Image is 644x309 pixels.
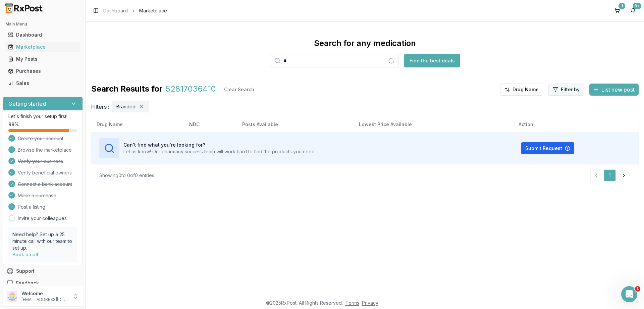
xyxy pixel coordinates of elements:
div: Marketplace [8,44,77,50]
button: Dashboard [3,30,83,40]
button: Purchases [3,66,83,76]
nav: pagination [590,169,631,182]
span: Filters : [91,103,109,111]
a: Book a call [12,252,38,257]
button: Remove Branded filter [138,103,145,110]
h3: Getting started [8,100,46,108]
th: Lowest Price Available [354,116,513,133]
a: Invite your colleagues [18,215,67,222]
a: 1 [604,169,616,182]
p: Let's finish your setup first! [8,113,77,120]
img: RxPost Logo [3,3,46,13]
span: Make a purchase [18,192,56,199]
span: 88 % [8,121,19,128]
div: Sales [8,80,77,87]
span: Verify beneficial owners [18,169,72,176]
span: Drug Name [513,86,539,93]
h3: Can't find what you're looking for? [123,142,316,148]
span: Marketplace [139,7,167,14]
a: Dashboard [103,7,128,14]
th: Posts Available [237,116,354,133]
a: Dashboard [5,29,80,41]
span: Branded [116,103,136,110]
button: Find the best deals [404,54,460,67]
button: Clear Search [219,84,260,96]
span: Feedback [16,280,39,287]
span: Verify your business [18,158,63,165]
div: 1 [619,3,625,9]
th: NDC [184,116,237,133]
span: 1 [635,286,640,292]
div: My Posts [8,56,77,62]
a: Go to next page [617,169,631,182]
p: Need help? Set up a 25 minute call with our team to set up. [12,231,73,251]
div: Search for any medication [314,38,416,49]
img: User avatar [7,291,17,302]
a: Purchases [5,65,80,77]
button: Sales [3,78,83,89]
a: Sales [5,77,80,89]
button: 1 [612,5,623,16]
button: Drug Name [500,84,543,96]
div: Dashboard [8,32,77,38]
div: Showing 0 to 0 of 0 entries [99,172,154,179]
a: Privacy [362,300,378,306]
button: Support [3,265,83,277]
span: 52817036410 [165,84,216,96]
nav: breadcrumb [103,7,167,14]
p: [EMAIL_ADDRESS][DOMAIN_NAME] [21,297,68,302]
a: List new post [589,87,639,94]
span: Browse the marketplace [18,147,72,153]
button: Filter by [548,84,584,96]
h2: Main Menu [5,21,80,27]
p: Let us know! Our pharmacy success team will work hard to find the products you need. [123,148,316,155]
a: Marketplace [5,41,80,53]
th: Action [513,116,639,133]
span: Connect a bank account [18,181,72,188]
span: Filter by [561,86,580,93]
span: List new post [601,86,635,94]
button: My Posts [3,54,83,64]
p: Welcome [21,290,68,297]
div: 9+ [633,3,641,9]
button: Submit Request [521,142,574,154]
span: Create your account [18,135,63,142]
button: Marketplace [3,42,83,52]
button: List new post [589,84,639,96]
div: Purchases [8,68,77,74]
span: Search Results for [91,84,163,96]
a: Terms [345,300,359,306]
th: Drug Name [91,116,184,133]
button: Feedback [3,277,83,289]
span: Post a listing [18,204,45,210]
button: 9+ [628,5,639,16]
a: My Posts [5,53,80,65]
iframe: Intercom live chat [621,286,637,302]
